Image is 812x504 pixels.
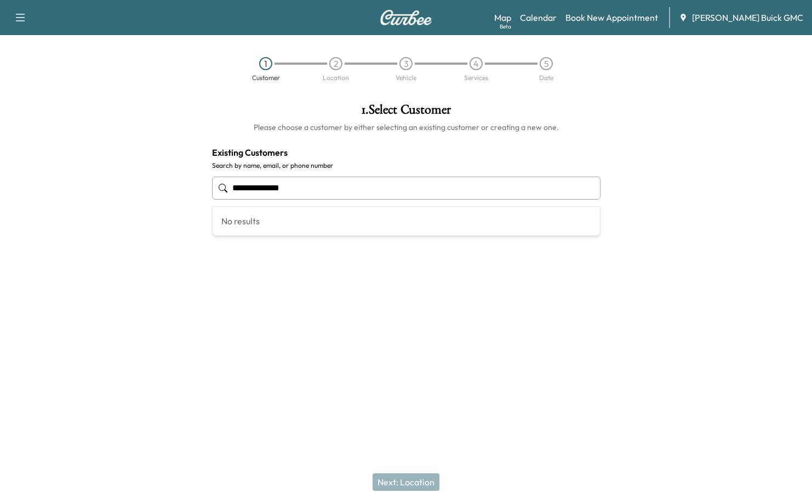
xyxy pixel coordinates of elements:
div: 3 [399,57,413,70]
a: MapBeta [494,11,511,24]
div: Location [323,75,349,81]
span: [PERSON_NAME] Buick GMC [692,11,803,24]
label: Search by name, email, or phone number [212,161,601,170]
div: Customer [252,75,280,81]
div: 4 [470,57,483,70]
a: Calendar [520,11,557,24]
div: Services [464,75,488,81]
a: Book New Appointment [565,11,658,24]
h6: Please choose a customer by either selecting an existing customer or creating a new one. [212,122,601,133]
div: No results [213,207,600,235]
div: Vehicle [396,75,416,81]
h1: 1 . Select Customer [212,103,601,122]
div: 1 [259,57,272,70]
h4: Existing Customers [212,146,601,159]
div: 5 [540,57,553,70]
div: Date [539,75,553,81]
div: 2 [329,57,342,70]
img: Curbee Logo [380,10,432,25]
div: Beta [500,22,511,31]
